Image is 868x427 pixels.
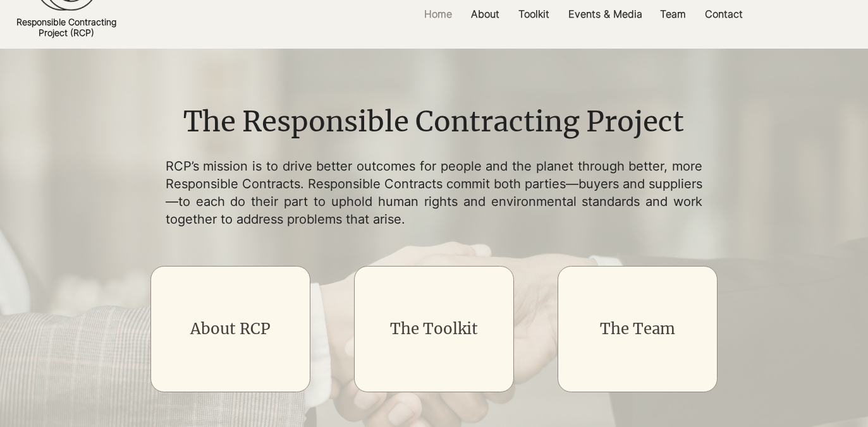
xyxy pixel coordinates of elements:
a: The Toolkit [390,319,478,339]
a: Responsible ContractingProject (RCP) [16,16,116,38]
p: RCP’s mission is to drive better outcomes for people and the planet through better, more Responsi... [166,157,703,228]
a: The Team [600,319,675,339]
a: About RCP [190,319,271,339]
h1: The Responsible Contracting Project [118,102,749,141]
